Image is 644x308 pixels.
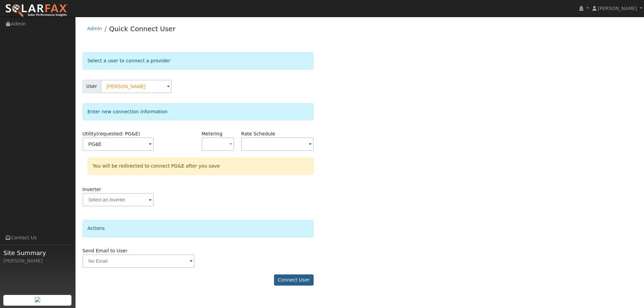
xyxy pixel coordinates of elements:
[598,6,637,11] span: [PERSON_NAME]
[83,137,154,151] input: Select a Utility
[5,4,68,18] img: SolarFax
[241,130,275,137] label: Rate Schedule
[3,248,72,257] span: Site Summary
[96,131,140,136] span: (requested: PG&E)
[3,257,72,264] div: [PERSON_NAME]
[88,158,314,175] div: You will be redirected to connect PG&E after you save
[274,274,314,286] button: Connect User
[109,25,175,33] a: Quick Connect User
[83,130,140,137] label: Utility
[83,80,101,93] span: User
[83,247,127,254] label: Send Email to User
[83,103,314,120] div: Enter new connection information
[83,52,314,69] div: Select a user to connect a provider
[83,220,314,237] div: Actions
[202,130,223,137] label: Metering
[83,186,101,193] label: Inverter
[83,193,154,206] input: Select an Inverter
[35,297,40,302] img: retrieve
[83,254,195,268] input: No Email
[87,26,102,31] a: Admin
[101,80,172,93] input: Select a User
